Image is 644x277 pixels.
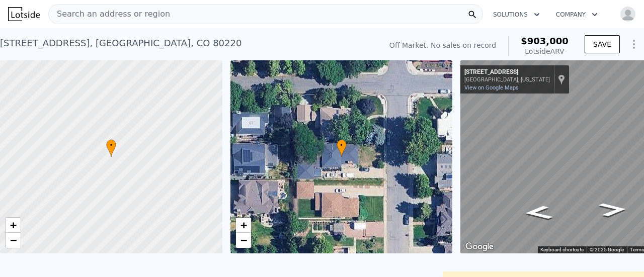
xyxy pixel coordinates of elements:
[485,6,548,24] button: Solutions
[240,219,247,231] span: +
[630,247,644,252] a: Terms (opens in new tab)
[6,233,21,248] a: Zoom out
[236,218,251,233] a: Zoom in
[521,46,569,56] div: Lotside ARV
[337,141,347,150] span: •
[548,6,606,24] button: Company
[240,234,247,246] span: −
[585,35,620,53] button: SAVE
[620,6,636,22] img: avatar
[8,7,40,21] img: Lotside
[463,240,496,253] img: Google
[590,247,624,252] span: © 2025 Google
[464,68,550,76] div: [STREET_ADDRESS]
[624,34,644,54] button: Show Options
[49,8,170,20] span: Search an address or region
[337,139,347,157] div: •
[558,74,565,85] a: Show location on map
[464,76,550,83] div: [GEOGRAPHIC_DATA], [US_STATE]
[463,240,496,253] a: Open this area in Google Maps (opens a new window)
[6,218,21,233] a: Zoom in
[106,139,116,157] div: •
[106,141,116,150] span: •
[10,219,17,231] span: +
[464,84,519,91] a: View on Google Maps
[521,36,569,46] span: $903,000
[10,234,17,246] span: −
[587,199,639,220] path: Go North, Forest St
[389,40,496,50] div: Off Market. No sales on record
[236,233,251,248] a: Zoom out
[512,202,565,223] path: Go South, Forest St
[540,246,584,253] button: Keyboard shortcuts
